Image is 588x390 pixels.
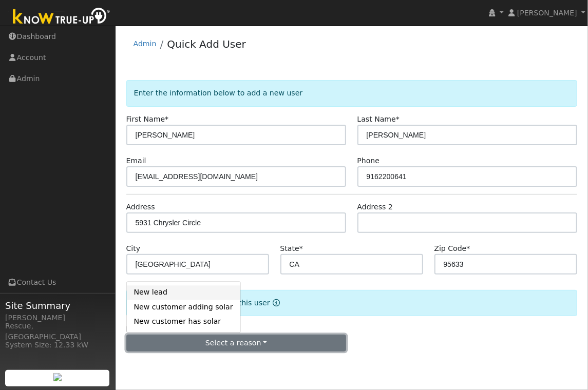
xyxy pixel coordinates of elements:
a: New customer adding solar [127,300,240,315]
a: New customer has solar [127,315,240,329]
span: Required [299,244,303,252]
a: Admin [134,40,157,48]
label: City [126,243,141,254]
div: Select the reason for adding this user [126,290,578,316]
label: State [280,243,303,254]
div: [PERSON_NAME] [5,313,110,323]
img: Know True-Up [8,6,116,29]
label: First Name [126,114,169,125]
button: Select a reason [126,335,347,352]
span: [PERSON_NAME] [517,9,577,17]
span: Required [396,115,400,123]
label: Email [126,155,146,166]
span: Site Summary [5,299,110,313]
label: Address 2 [357,202,393,212]
div: Rescue, [GEOGRAPHIC_DATA] [5,321,110,342]
a: New lead [127,285,240,300]
div: System Size: 12.33 kW [5,340,110,350]
a: Quick Add User [167,38,246,50]
label: Address [126,202,155,212]
span: Required [165,115,168,123]
label: Last Name [357,114,400,125]
img: retrieve [53,373,62,381]
div: Enter the information below to add a new user [126,80,578,106]
span: Required [467,244,470,252]
label: Phone [357,155,380,166]
label: Zip Code [434,243,470,254]
a: Reason for new user [270,299,280,307]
